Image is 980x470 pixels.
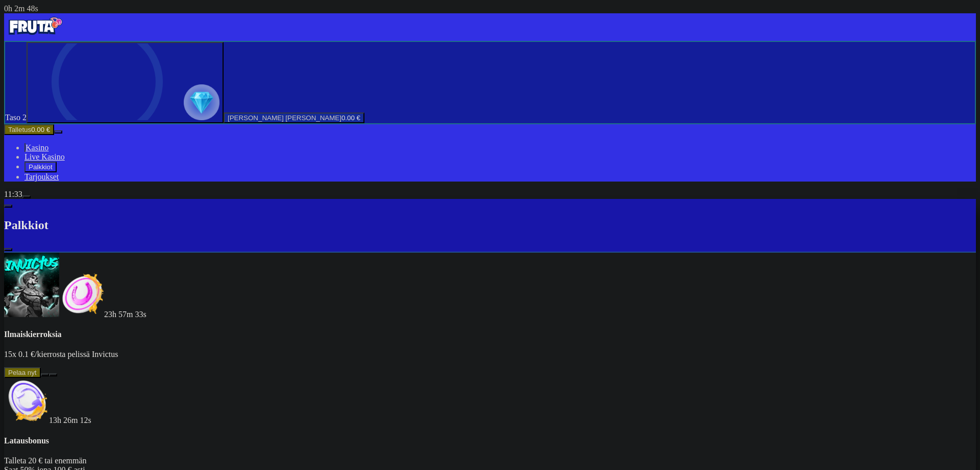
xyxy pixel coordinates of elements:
[4,190,22,198] span: 11:33
[24,162,57,172] button: reward iconPalkkiot
[24,152,65,161] a: poker-chip iconLive Kasino
[4,218,976,232] h2: Palkkiot
[29,163,53,171] span: Palkkiot
[4,32,65,40] a: Fruta
[4,378,49,423] img: Reload bonus icon
[4,253,59,317] img: Invictus
[4,367,41,378] button: Pelaa nyt
[59,272,104,317] img: Freespins bonus icon
[184,84,219,120] img: reward progress
[4,13,65,39] img: Fruta
[4,205,12,208] button: chevron-left icon
[4,436,976,445] h4: Latausbonus
[4,4,38,13] span: user session time
[24,172,59,181] a: gift-inverted iconTarjoukset
[341,114,360,122] span: 0.00 €
[228,114,341,122] span: [PERSON_NAME] [PERSON_NAME]
[4,248,12,251] button: close
[31,126,50,133] span: 0.00 €
[24,143,48,152] a: diamond iconKasino
[54,130,62,133] button: menu
[8,126,31,133] span: Talletus
[4,124,54,135] button: Talletusplus icon0.00 €
[24,172,59,181] span: Tarjoukset
[22,195,31,198] button: menu
[8,369,37,376] span: Pelaa nyt
[224,113,364,123] button: [PERSON_NAME] [PERSON_NAME]0.00 €
[24,152,65,161] span: Live Kasino
[104,310,146,319] span: countdown
[27,42,224,123] button: reward progress
[26,143,48,152] span: Kasino
[49,373,57,376] button: info
[4,13,976,182] nav: Primary
[49,416,91,424] span: countdown
[4,330,976,339] h4: Ilmaiskierroksia
[4,350,976,359] p: 15x 0.1 €/kierrosta pelissä Invictus
[5,113,27,122] span: Taso 2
